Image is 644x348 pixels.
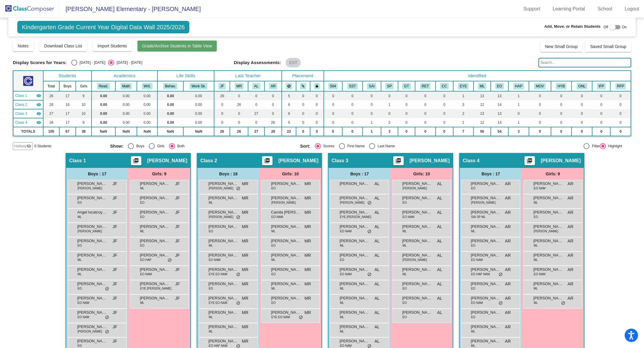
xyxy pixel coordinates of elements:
[615,83,626,89] button: RFP
[218,83,226,89] button: JF
[606,143,622,149] div: Highlight
[592,91,610,100] td: 0
[76,127,92,136] td: 38
[93,41,132,51] button: Import Students
[157,127,183,136] td: NaN
[540,41,583,52] button: New Small Group
[610,109,631,118] td: 0
[592,118,610,127] td: 0
[391,168,453,180] div: Girls: 10
[282,127,296,136] td: 22
[585,41,631,52] button: Saved Small Group
[529,91,551,100] td: 0
[473,100,491,109] td: 12
[529,118,551,127] td: 0
[248,127,264,136] td: 27
[137,100,157,109] td: 0.00
[134,143,144,149] div: Boys
[491,118,508,127] td: 14
[200,158,217,164] span: Class 2
[264,100,282,109] td: 0
[248,91,264,100] td: 0
[92,71,157,81] th: Academics
[18,44,29,48] span: Notes
[282,109,296,118] td: 6
[128,168,190,180] div: Girls: 9
[342,100,362,109] td: 0
[43,109,59,118] td: 27
[59,109,76,118] td: 17
[264,118,282,127] td: 26
[324,81,343,91] th: 504 Plan
[508,109,529,118] td: 0
[286,58,301,67] mat-chip: EST
[271,181,301,187] span: [PERSON_NAME]
[183,127,214,136] td: NaN
[541,158,581,164] span: [PERSON_NAME]
[282,91,296,100] td: 5
[398,118,415,127] td: 0
[142,83,153,89] button: Writ.
[36,111,41,116] mat-icon: visibility
[43,81,59,91] th: Total
[491,100,508,109] td: 14
[264,91,282,100] td: 0
[491,109,508,118] td: 13
[529,109,551,118] td: 0
[157,71,214,81] th: Life Skills
[264,158,271,166] mat-icon: picture_as_pdf
[142,44,212,48] span: Grade/Archive Students in Table View
[92,91,115,100] td: 0.00
[296,118,310,127] td: 0
[610,127,631,136] td: 0
[92,100,115,109] td: 0.00
[59,127,76,136] td: 67
[473,127,491,136] td: 50
[332,158,348,164] span: Class 3
[269,83,277,89] button: AR
[458,83,469,89] button: EYE
[310,81,323,91] th: Keep with teacher
[197,168,259,180] div: Boys : 16
[398,81,415,91] th: Gifted and Talented
[622,24,627,30] span: On
[214,81,230,91] th: Jacqueline Fung
[234,60,281,65] span: Display Assessments:
[620,4,644,14] a: Logout
[415,91,435,100] td: 0
[77,181,107,187] span: [PERSON_NAME]
[592,100,610,109] td: 0
[13,118,43,127] td: Angelica Romo - No Class Name
[342,91,362,100] td: 0
[262,156,273,165] button: Print Students Details
[538,58,631,67] input: Search...
[259,168,321,180] div: Girls: 10
[310,127,323,136] td: 0
[17,21,189,33] span: Kindergarten Grade Current Year Digital Data Wall 2025/2026
[92,109,115,118] td: 0.00
[230,118,248,127] td: 0
[59,91,76,100] td: 17
[264,81,282,91] th: Angelica Romo
[590,44,626,49] span: Saved Small Group
[556,83,566,89] button: HYB
[395,158,402,166] mat-icon: picture_as_pdf
[548,4,590,14] a: Learning Portal
[491,91,508,100] td: 13
[97,83,110,89] button: Read.
[473,109,491,118] td: 13
[363,100,381,109] td: 0
[324,127,343,136] td: 0
[592,109,610,118] td: 0
[551,91,572,100] td: 0
[436,81,453,91] th: Recommended for Combo Class
[508,118,529,127] td: 1
[208,181,238,187] span: [PERSON_NAME]
[115,127,137,136] td: NaN
[248,109,264,118] td: 27
[36,93,41,98] mat-icon: visibility
[120,83,132,89] button: Math
[415,100,435,109] td: 0
[324,118,343,127] td: 0
[13,60,67,65] span: Display Scores for Years:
